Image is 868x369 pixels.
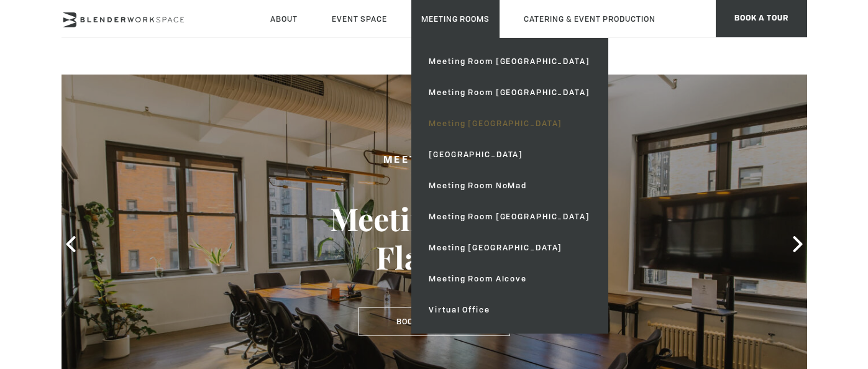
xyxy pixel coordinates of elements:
[419,294,600,326] a: Virtual Office
[419,232,600,263] a: Meeting [GEOGRAPHIC_DATA]
[419,170,600,201] a: Meeting Room NoMad
[359,307,510,336] a: Book Online Now
[419,263,600,294] a: Meeting Room Alcove
[419,201,600,232] a: Meeting Room [GEOGRAPHIC_DATA]
[419,77,600,108] a: Meeting Room [GEOGRAPHIC_DATA]
[419,139,600,170] a: [GEOGRAPHIC_DATA]
[291,153,577,168] h2: Meeting Space
[419,108,600,139] a: Meeting [GEOGRAPHIC_DATA]
[419,46,600,77] a: Meeting Room [GEOGRAPHIC_DATA]
[291,199,577,276] h3: Meeting Room Flatiron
